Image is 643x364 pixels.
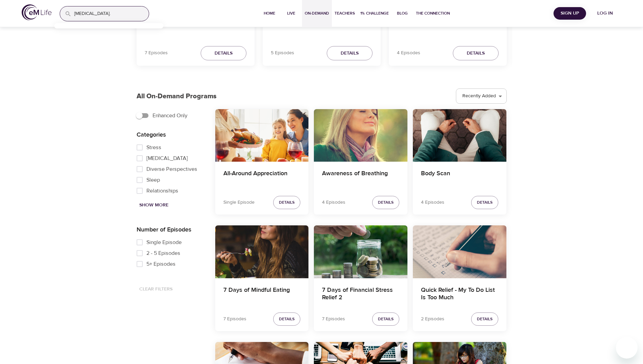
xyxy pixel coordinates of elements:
[453,46,499,61] button: Details
[139,201,168,209] span: Show More
[322,316,345,323] p: 7 Episodes
[223,199,255,206] p: Single Episode
[137,130,204,139] p: Categories
[394,10,410,17] span: Blog
[378,199,394,206] span: Details
[314,109,407,162] button: Awareness of Breathing
[145,49,168,57] p: 7 Episodes
[322,199,345,206] p: 4 Episodes
[589,7,621,20] button: Log in
[477,199,493,206] span: Details
[421,170,498,186] h4: Body Scan
[322,286,399,303] h4: 7 Days of Financial Stress Relief 2
[146,187,178,195] span: Relationships
[146,249,180,257] span: 2 - 5 Episodes
[591,9,619,18] span: Log in
[223,286,301,303] h4: 7 Days of Mindful Eating
[215,109,309,162] button: All-Around Appreciation
[305,10,329,17] span: On-Demand
[137,199,171,211] button: Show More
[314,225,407,278] button: 7 Days of Financial Stress Relief 2
[153,112,187,120] span: Enhanced Only
[556,9,583,18] span: Sign Up
[74,6,149,21] input: Find programs, teachers, etc...
[283,10,299,17] span: Live
[327,46,373,61] button: Details
[360,10,389,17] span: 1% Challenge
[416,10,450,17] span: The Connection
[471,312,498,326] button: Details
[471,196,498,209] button: Details
[372,312,399,326] button: Details
[421,199,444,206] p: 4 Episodes
[477,316,493,323] span: Details
[397,20,499,36] h4: Mindful Eating: A Path to Well-being
[215,225,309,278] button: 7 Days of Mindful Eating
[616,337,638,359] iframe: Button to launch messaging window
[279,316,295,323] span: Details
[467,49,485,58] span: Details
[146,260,176,268] span: 5+ Episodes
[22,4,52,20] img: logo
[137,91,217,101] p: All On-Demand Programs
[421,286,498,303] h4: Quick Relief - My To Do List Is Too Much
[554,7,586,20] button: Sign Up
[341,49,359,58] span: Details
[421,316,444,323] p: 2 Episodes
[261,10,278,17] span: Home
[223,170,301,186] h4: All-Around Appreciation
[273,196,300,209] button: Details
[372,196,399,209] button: Details
[137,225,204,234] p: Number of Episodes
[397,49,420,57] p: 4 Episodes
[146,176,160,184] span: Sleep
[273,312,300,326] button: Details
[145,20,246,36] h4: 7 Days of Emotional Intelligence
[146,154,188,162] span: [MEDICAL_DATA]
[335,10,355,17] span: Teachers
[322,170,399,186] h4: Awareness of Breathing
[146,143,161,151] span: Stress
[271,49,294,57] p: 5 Episodes
[413,225,506,278] button: Quick Relief - My To Do List Is Too Much
[279,199,295,206] span: Details
[223,316,246,323] p: 7 Episodes
[215,49,233,58] span: Details
[146,238,182,246] span: Single Episode
[146,165,197,173] span: Diverse Perspectives
[201,46,246,61] button: Details
[378,316,394,323] span: Details
[271,20,373,36] h4: Getting Active
[413,109,506,162] button: Body Scan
